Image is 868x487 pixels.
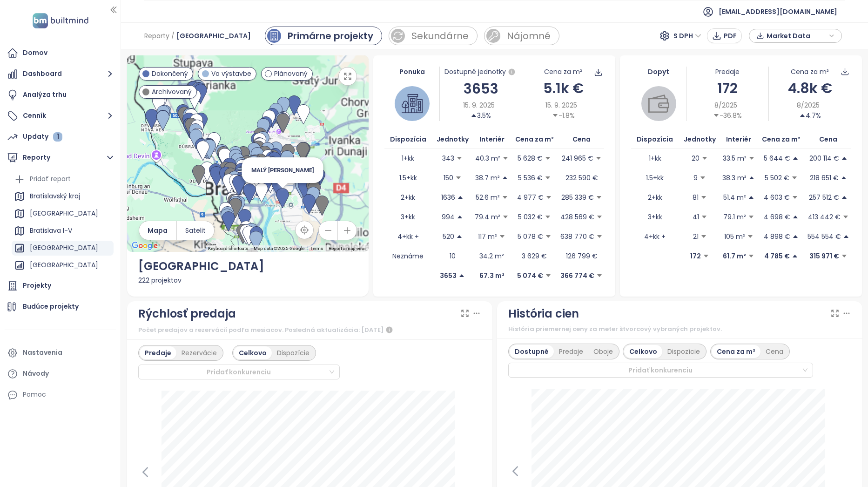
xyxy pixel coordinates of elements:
[5,44,116,62] a: Domov
[5,365,116,383] a: Návody
[566,251,598,261] p: 126 799 €
[810,173,839,183] p: 218 651 €
[797,100,820,110] span: 8/2025
[484,27,559,45] a: rent
[502,194,508,201] span: caret-down
[479,251,504,261] p: 34.2 m²
[384,67,439,77] div: Ponuka
[12,223,114,238] div: Bratislava I-V
[792,214,799,220] span: caret-up
[552,112,558,119] span: caret-down
[792,253,798,259] span: caret-up
[171,27,175,44] span: /
[714,100,737,110] span: 8/2025
[748,214,754,220] span: caret-down
[457,214,463,220] span: caret-up
[288,29,373,43] div: Primárne projekty
[693,192,699,203] p: 81
[457,194,464,201] span: caret-up
[662,345,705,358] div: Dispozície
[138,305,236,323] div: Rýchlosť predaja
[713,112,720,119] span: caret-down
[23,131,62,142] div: Updaty
[703,253,709,259] span: caret-down
[53,132,62,142] div: 1
[5,149,116,167] button: Reporty
[254,246,304,251] span: Map data ©2025 Google
[693,173,698,183] p: 9
[463,100,495,110] span: 15. 9. 2025
[631,149,678,168] td: 1+kk
[522,251,547,261] p: 3 629 €
[544,67,582,77] div: Cena za m²
[507,29,551,43] div: Nájomné
[440,67,522,78] div: Dostupné jednotky
[444,173,453,183] p: 150
[12,189,114,204] div: Bratislavský kraj
[12,206,114,221] div: [GEOGRAPHIC_DATA]
[596,233,603,240] span: caret-down
[562,153,593,163] p: 241 965 €
[792,233,799,240] span: caret-up
[384,149,431,168] td: 1+kk
[152,68,188,79] span: Dokončený
[552,110,575,121] div: -1.8%
[724,231,745,242] p: 105 m²
[30,208,98,219] div: [GEOGRAPHIC_DATA]
[841,155,848,162] span: caret-up
[402,93,423,114] img: house
[748,253,754,259] span: caret-down
[251,167,314,174] span: MALÝ [PERSON_NAME]
[690,251,701,261] p: 172
[384,168,431,188] td: 1.5+kk
[545,100,577,110] span: 15. 9. 2025
[5,344,116,362] a: Nastavenia
[791,175,798,181] span: caret-down
[760,345,788,358] div: Cena
[30,173,71,185] div: Pridať report
[12,258,114,273] div: [GEOGRAPHIC_DATA]
[545,194,552,201] span: caret-down
[474,130,510,149] th: Interiér
[701,214,707,220] span: caret-down
[631,168,678,188] td: 1.5+kk
[440,78,522,100] div: 3653
[23,389,46,400] div: Pomoc
[502,175,508,181] span: caret-up
[384,246,431,266] td: Neznáme
[411,29,469,43] div: Sekundárne
[129,240,160,252] img: Google
[648,93,669,114] img: wallet
[561,192,594,203] p: 285 339 €
[30,225,72,237] div: Bratislava I-V
[5,386,116,404] div: Pomoc
[144,27,169,44] span: Reporty
[138,275,358,285] div: 222 projektov
[764,251,790,261] p: 4 785 €
[456,233,463,240] span: caret-up
[559,130,604,149] th: Cena
[129,240,160,252] a: Open this area in Google Maps (opens a new window)
[693,212,699,222] p: 41
[723,212,746,222] p: 79.1 m²
[478,231,497,242] p: 117 m²
[713,110,742,121] div: -36.8%
[456,155,463,162] span: caret-down
[185,225,206,236] span: Satelit
[721,130,756,149] th: Interiér
[499,233,505,240] span: caret-down
[443,231,454,242] p: 520
[517,271,543,281] p: 5 074 €
[560,212,594,222] p: 428 569 €
[5,65,116,83] button: Dashboard
[723,192,746,203] p: 51.4 m²
[176,27,251,44] span: [GEOGRAPHIC_DATA]
[23,368,49,379] div: Návody
[754,29,837,43] div: button
[596,194,602,201] span: caret-down
[475,173,500,183] p: 38.7 m²
[842,214,849,220] span: caret-down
